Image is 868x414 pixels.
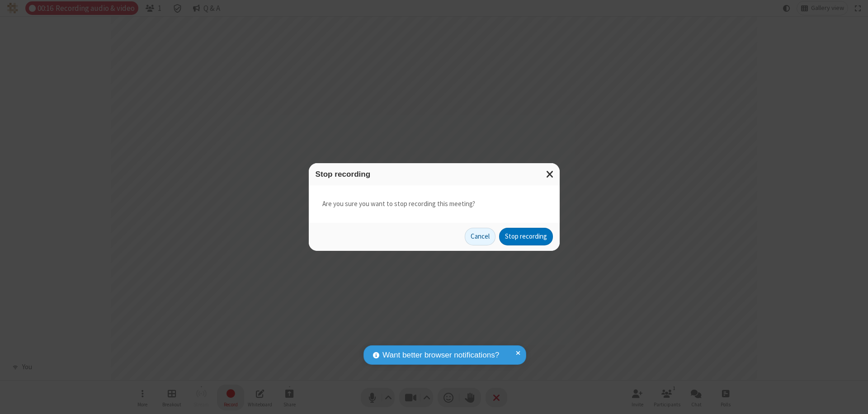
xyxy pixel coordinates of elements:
button: Cancel [465,228,495,246]
div: Are you sure you want to stop recording this meeting? [309,185,560,223]
span: Want better browser notifications? [382,349,499,361]
button: Stop recording [499,228,553,246]
h3: Stop recording [316,170,553,179]
button: Close modal [541,163,560,185]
